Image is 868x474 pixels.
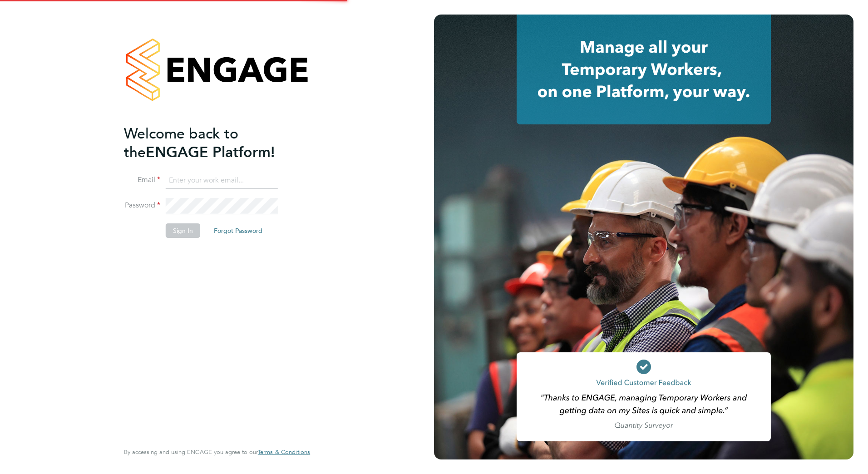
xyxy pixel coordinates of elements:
label: Email [124,175,160,185]
span: Terms & Conditions [258,448,310,456]
span: Welcome back to the [124,125,238,161]
h2: ENGAGE Platform! [124,124,301,162]
span: By accessing and using ENGAGE you agree to our [124,448,310,456]
button: Forgot Password [207,223,270,238]
input: Enter your work email... [166,173,278,189]
button: Sign In [166,223,200,238]
label: Password [124,201,160,210]
a: Terms & Conditions [258,449,310,456]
